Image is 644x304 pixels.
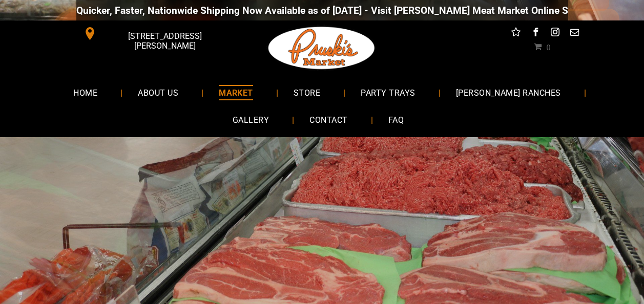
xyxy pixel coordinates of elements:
a: instagram [548,26,562,41]
a: [PERSON_NAME] RANCHES [441,79,576,106]
a: PARTY TRAYS [345,79,430,106]
a: ABOUT US [122,79,194,106]
a: email [568,26,581,41]
span: 0 [546,42,550,51]
a: facebook [529,26,542,41]
a: [STREET_ADDRESS][PERSON_NAME] [76,26,233,41]
a: GALLERY [217,106,284,134]
a: HOME [58,79,113,106]
a: CONTACT [294,106,363,134]
a: MARKET [203,79,268,106]
a: FAQ [373,106,419,134]
a: Social network [509,26,523,41]
span: [STREET_ADDRESS][PERSON_NAME] [98,26,231,56]
img: Pruski-s+Market+HQ+Logo2-1920w.png [266,20,377,76]
a: STORE [278,79,336,106]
